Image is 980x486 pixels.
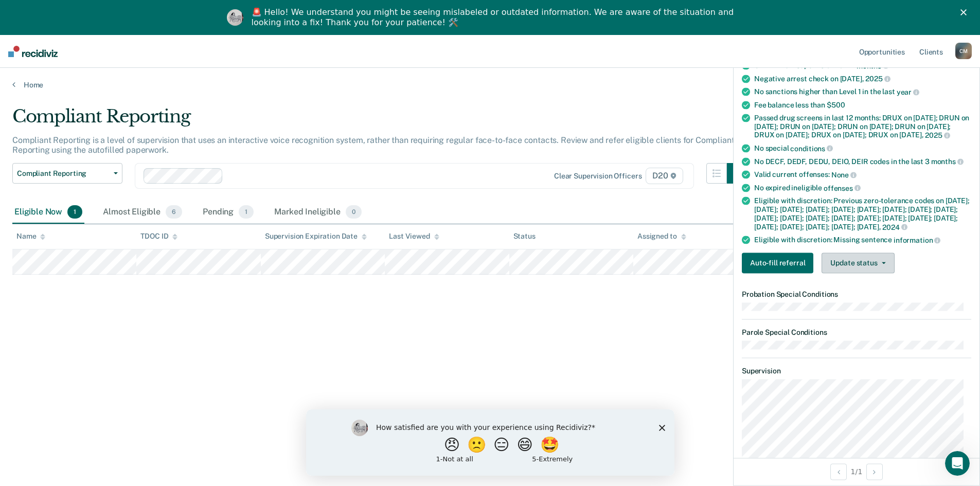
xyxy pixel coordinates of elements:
button: Update status [822,253,894,273]
a: Opportunities [857,35,907,68]
div: Assigned to [637,232,686,241]
iframe: Survey by Kim from Recidiviz [306,409,674,476]
div: Pending [201,201,256,224]
div: Supervision Expiration Date [265,232,367,241]
span: offenses [824,184,861,192]
div: Close [960,9,971,15]
div: Compliant Reporting [12,106,747,135]
span: 2025 [925,131,950,139]
span: 2025 [865,75,890,83]
span: information [894,236,940,244]
span: 0 [346,205,362,219]
div: C M [955,43,972,59]
button: Previous Opportunity [830,463,847,480]
div: Name [16,232,45,241]
div: Almost Eligible [101,201,184,224]
div: Eligible Now [12,201,84,224]
div: Passed drug screens in last 12 months: DRUX on [DATE]; DRUN on [DATE]; DRUN on [DATE]; DRUN on [D... [754,113,971,139]
img: Profile image for Kim [227,9,243,26]
div: No sanctions higher than Level 1 in the last [754,87,971,97]
div: No expired ineligible [754,183,971,192]
span: 1 [67,205,82,219]
a: Home [12,80,968,89]
span: 6 [166,205,182,219]
button: Next Opportunity [866,463,883,480]
a: Clients [917,35,945,68]
button: Auto-fill referral [742,253,813,273]
div: Eligible with discretion: Missing sentence [754,236,971,245]
a: Navigate to form link [742,253,817,273]
span: 1 [239,205,254,219]
div: Fee balance less than [754,100,971,109]
div: Negative arrest check on [DATE], [754,74,971,83]
span: year [897,87,919,96]
div: No DECF, DEDF, DEDU, DEIO, DEIR codes in the last 3 [754,157,971,166]
img: Recidiviz [8,46,58,57]
span: D20 [646,168,683,184]
dt: Supervision [742,366,971,375]
span: 2024 [882,223,907,231]
span: months [931,157,964,166]
span: $500 [827,100,845,109]
dt: Parole Special Conditions [742,328,971,337]
div: Status [513,232,536,241]
span: conditions [790,144,832,152]
div: Valid current offenses: [754,170,971,179]
div: 1 / 1 [734,458,979,485]
span: Compliant Reporting [17,169,110,178]
dt: Probation Special Conditions [742,290,971,298]
div: Clear supervision officers [554,172,642,181]
div: No special [754,143,971,153]
div: Eligible with discretion: Previous zero-tolerance codes on [DATE]; [DATE]; [DATE]; [DATE]; [DATE]... [754,196,971,231]
div: Last Viewed [389,232,439,241]
div: 🚨 Hello! We understand you might be seeing mislabeled or outdated information. We are aware of th... [252,7,737,28]
iframe: Intercom live chat [945,451,970,476]
p: Compliant Reporting is a level of supervision that uses an interactive voice recognition system, ... [12,135,734,155]
div: TDOC ID [140,232,177,241]
div: Marked Ineligible [272,201,364,224]
span: None [831,170,857,178]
